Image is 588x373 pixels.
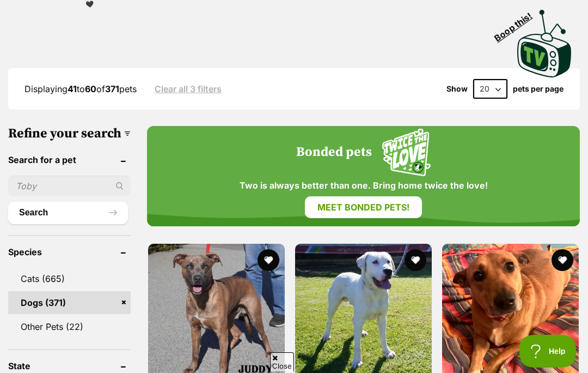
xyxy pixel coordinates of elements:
span: Displaying to of pets [24,83,137,94]
button: favourite [552,249,573,271]
strong: 60 [85,83,96,94]
span: Boop this! [493,4,543,43]
img: PetRescue TV logo [517,10,572,77]
a: Clear all 3 filters [155,84,222,94]
button: favourite [405,249,426,271]
span: Show [446,85,468,93]
label: pets per page [513,85,563,93]
header: Species [8,247,131,257]
strong: 41 [68,83,77,94]
button: Search [8,202,128,224]
input: Toby [8,176,131,196]
strong: 371 [105,83,119,94]
header: State [8,361,131,371]
header: Search for a pet [8,155,131,165]
a: Meet bonded pets! [305,196,422,218]
h3: Refine your search [8,126,131,141]
span: Close [270,352,294,371]
a: Cats (665) [8,267,131,290]
iframe: Help Scout Beacon - Open [519,335,577,368]
span: Two is always better than one. Bring home twice the love! [240,181,488,191]
button: favourite [258,249,279,271]
h4: Bonded pets [296,145,372,160]
a: Other Pets (22) [8,315,131,338]
a: Dogs (371) [8,291,131,314]
img: Squiggle [382,129,431,176]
